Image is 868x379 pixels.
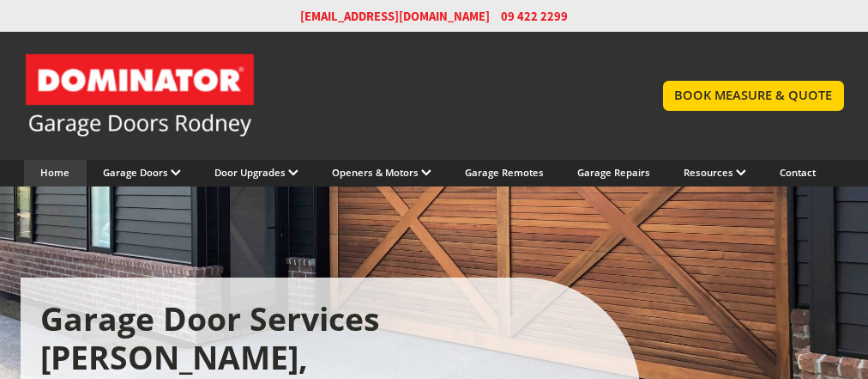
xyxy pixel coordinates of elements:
a: Garage Repairs [577,166,650,179]
a: Contact [780,166,816,179]
a: BOOK MEASURE & QUOTE [663,81,845,111]
a: Garage Doors [103,166,181,179]
a: [EMAIL_ADDRESS][DOMAIN_NAME] [300,8,490,25]
a: Door Upgrades [214,166,298,179]
a: Garage Remotes [465,166,544,179]
a: Home [40,166,69,179]
a: Garage Door and Secure Access Solutions homepage [24,52,629,138]
span: 09 422 2299 [501,8,568,25]
a: Openers & Motors [332,166,431,179]
a: Resources [684,166,746,179]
